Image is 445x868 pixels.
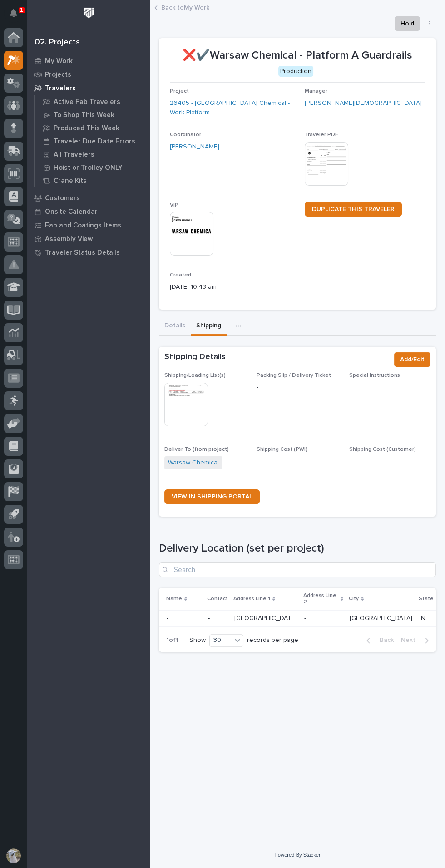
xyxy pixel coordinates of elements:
[374,636,394,644] span: Back
[159,629,186,651] p: 1 of 1
[4,846,23,865] button: users-avatar
[170,89,189,94] span: Project
[4,4,23,23] button: Notifications
[54,98,120,106] p: Active Fab Travelers
[400,18,414,29] span: Hold
[54,111,114,119] p: To Shop This Week
[27,205,150,218] a: Onsite Calendar
[45,208,98,216] p: Onsite Calendar
[45,84,76,93] p: Travelers
[257,447,307,452] span: Shipping Cost (PWI)
[45,222,121,230] p: Fab and Coatings Items
[20,7,23,13] p: 1
[234,613,299,622] p: Detroit Street 3454 N. Detroit St.
[359,636,397,644] button: Back
[305,89,327,94] span: Manager
[349,594,359,604] p: City
[278,66,313,77] div: Production
[161,2,209,12] a: Back toMy Work
[170,142,219,152] a: [PERSON_NAME]
[172,493,252,500] span: VIEW IN SHIPPING PORTAL
[54,138,135,146] p: Traveler Due Date Errors
[349,373,400,378] span: Special Instructions
[247,636,298,644] p: records per page
[45,57,73,65] p: My Work
[304,613,308,622] p: -
[54,151,94,159] p: All Travelers
[80,5,97,21] img: Workspace Logo
[420,613,427,622] p: IN
[35,174,150,187] a: Crane Kits
[45,249,120,257] p: Traveler Status Details
[45,194,80,202] p: Customers
[401,636,421,644] span: Next
[395,16,420,31] button: Hold
[27,81,150,95] a: Travelers
[164,352,226,362] h2: Shipping Details
[35,38,80,48] div: 02. Projects
[35,108,150,121] a: To Shop This Week
[305,99,422,108] a: [PERSON_NAME][DEMOGRAPHIC_DATA]
[35,148,150,161] a: All Travelers
[233,594,270,604] p: Address Line 1
[159,317,191,336] button: Details
[168,458,219,468] a: Warsaw Chemical
[166,594,182,604] p: Name
[349,456,430,466] p: -
[191,317,227,336] button: Shipping
[45,71,71,79] p: Projects
[305,202,402,217] a: DUPLICATE THIS TRAVELER
[27,191,150,205] a: Customers
[35,95,150,108] a: Active Fab Travelers
[400,354,425,365] span: Add/Edit
[164,373,226,378] span: Shipping/Loading List(s)
[54,177,87,185] p: Crane Kits
[303,591,338,607] p: Address Line 2
[170,49,425,62] p: ❌✔️Warsaw Chemical - Platform A Guardrails
[170,99,297,118] a: 26405 - [GEOGRAPHIC_DATA] Chemical - Work Platform
[257,456,338,466] p: -
[350,613,414,622] p: [GEOGRAPHIC_DATA]
[394,352,430,367] button: Add/Edit
[349,447,416,452] span: Shipping Cost (Customer)
[54,124,119,133] p: Produced This Week
[349,389,430,399] p: -
[170,282,297,292] p: [DATE] 10:43 am
[305,132,338,138] span: Traveler PDF
[27,218,150,232] a: Fab and Coatings Items
[166,613,170,622] p: -
[27,68,150,81] a: Projects
[207,594,228,604] p: Contact
[170,202,178,208] span: VIP
[312,206,395,212] span: DUPLICATE THIS TRAVELER
[257,373,331,378] span: Packing Slip / Delivery Ticket
[159,562,436,577] input: Search
[45,235,93,243] p: Assembly View
[170,272,191,278] span: Created
[159,542,436,555] h1: Delivery Location (set per project)
[27,232,150,246] a: Assembly View
[397,636,436,644] button: Next
[35,135,150,148] a: Traveler Due Date Errors
[419,594,434,604] p: State
[27,54,150,68] a: My Work
[54,164,123,172] p: Hoist or Trolley ONLY
[274,852,320,858] a: Powered By Stacker
[35,161,150,174] a: Hoist or Trolley ONLY
[210,635,232,646] div: 30
[189,636,206,644] p: Show
[257,383,338,392] p: -
[170,132,201,138] span: Coordinator
[164,447,229,452] span: Deliver To (from project)
[208,615,227,622] p: -
[35,122,150,134] a: Produced This Week
[164,489,260,504] a: VIEW IN SHIPPING PORTAL
[27,246,150,259] a: Traveler Status Details
[11,9,23,24] div: Notifications1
